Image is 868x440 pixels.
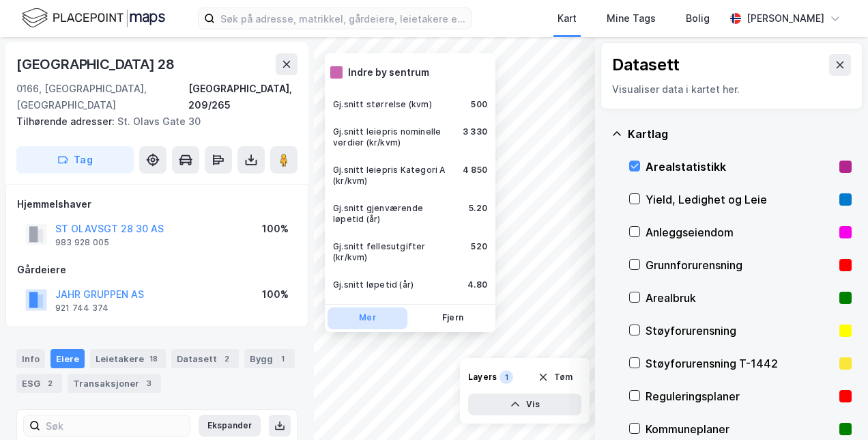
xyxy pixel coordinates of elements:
[646,159,834,175] div: Arealstatistikk
[262,221,289,237] div: 100%
[646,388,834,404] div: Reguleringsplaner
[276,352,289,366] div: 1
[646,355,834,372] div: Støyforurensning T-1442
[612,81,851,98] div: Visualiser data i kartet her.
[800,374,868,440] iframe: Chat Widget
[55,237,109,248] div: 983 928 005
[199,415,261,437] button: Ekspander
[333,241,454,263] div: Gj.snitt fellesutgifter (kr/kvm)
[188,81,298,113] div: [GEOGRAPHIC_DATA], 209/265
[463,165,487,176] div: 4 850
[646,224,834,240] div: Anleggseiendom
[43,376,57,390] div: 2
[16,113,287,130] div: St. Olavs Gate 30
[262,286,289,303] div: 100%
[607,10,656,27] div: Mine Tags
[16,349,45,368] div: Info
[413,307,493,329] button: Fjern
[646,257,834,273] div: Grunnforurensning
[471,241,487,252] div: 520
[463,126,487,137] div: 3 330
[348,64,429,81] div: Indre by sentrum
[16,115,117,127] span: Tilhørende adresser:
[468,394,581,415] button: Vis
[612,54,680,76] div: Datasett
[333,279,414,290] div: Gj.snitt løpetid (år)
[17,262,297,278] div: Gårdeiere
[68,374,161,393] div: Transaksjoner
[142,376,156,390] div: 3
[333,99,432,110] div: Gj.snitt størrelse (kvm)
[17,196,297,212] div: Hjemmelshaver
[333,203,452,225] div: Gj.snitt gjenværende løpetid (år)
[500,370,513,384] div: 1
[90,349,166,368] div: Leietakere
[646,290,834,306] div: Arealbruk
[16,53,177,75] div: [GEOGRAPHIC_DATA] 28
[220,352,233,366] div: 2
[646,191,834,208] div: Yield, Ledighet og Leie
[171,349,239,368] div: Datasett
[16,146,134,174] button: Tag
[628,126,852,142] div: Kartlag
[16,374,62,393] div: ESG
[244,349,295,368] div: Bygg
[215,8,471,29] input: Søk på adresse, matrikkel, gårdeiere, leietakere eller personer
[646,322,834,339] div: Støyforurensning
[333,165,446,187] div: Gj.snitt leiepris Kategori A (kr/kvm)
[800,374,868,440] div: Kontrollprogram for chat
[40,415,190,436] input: Søk
[471,99,487,110] div: 500
[50,349,85,368] div: Eiere
[55,303,108,314] div: 921 744 374
[467,279,487,290] div: 4.80
[328,307,407,329] button: Mer
[529,366,581,388] button: Tøm
[646,421,834,437] div: Kommuneplaner
[558,10,577,27] div: Kart
[16,81,188,113] div: 0166, [GEOGRAPHIC_DATA], [GEOGRAPHIC_DATA]
[333,126,446,148] div: Gj.snitt leiepris nominelle verdier (kr/kvm)
[147,352,160,366] div: 18
[468,372,497,383] div: Layers
[747,10,824,27] div: [PERSON_NAME]
[22,6,165,30] img: logo.f888ab2527a4732fd821a326f86c7f29.svg
[686,10,710,27] div: Bolig
[469,203,487,214] div: 5.20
